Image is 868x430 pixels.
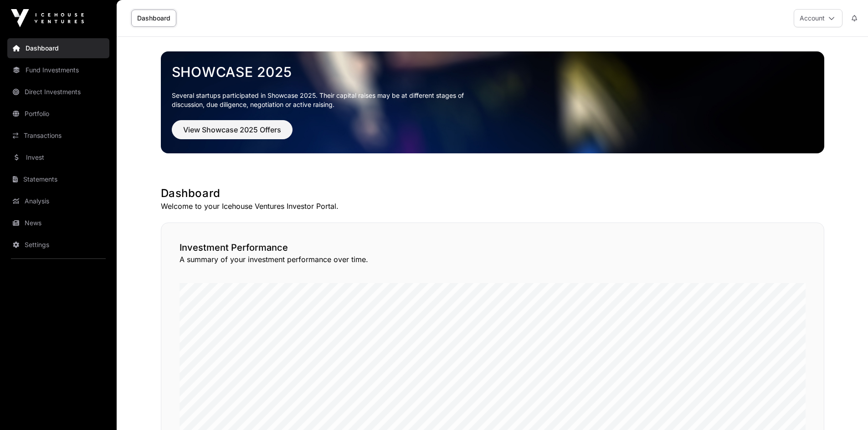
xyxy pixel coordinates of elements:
p: Several startups participated in Showcase 2025. Their capital raises may be at different stages o... [172,91,478,109]
h2: Investment Performance [180,241,806,254]
img: Icehouse Ventures Logo [11,9,84,27]
button: Account [794,9,842,27]
a: Transactions [7,126,109,146]
h1: Dashboard [161,186,824,201]
p: A summary of your investment performance over time. [180,254,806,265]
span: View Showcase 2025 Offers [183,124,281,135]
a: Invest [7,147,109,167]
a: Dashboard [131,10,176,27]
button: View Showcase 2025 Offers [172,120,293,139]
a: Fund Investments [7,60,109,80]
a: Dashboard [7,38,109,58]
a: Showcase 2025 [172,64,813,80]
a: News [7,213,109,233]
a: Direct Investments [7,82,109,102]
img: Showcase 2025 [161,51,824,153]
a: Portfolio [7,104,109,124]
a: View Showcase 2025 Offers [172,129,293,138]
a: Statements [7,169,109,189]
a: Settings [7,235,109,255]
p: Welcome to your Icehouse Ventures Investor Portal. [161,201,824,212]
iframe: Chat Widget [822,386,868,430]
a: Analysis [7,191,109,211]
